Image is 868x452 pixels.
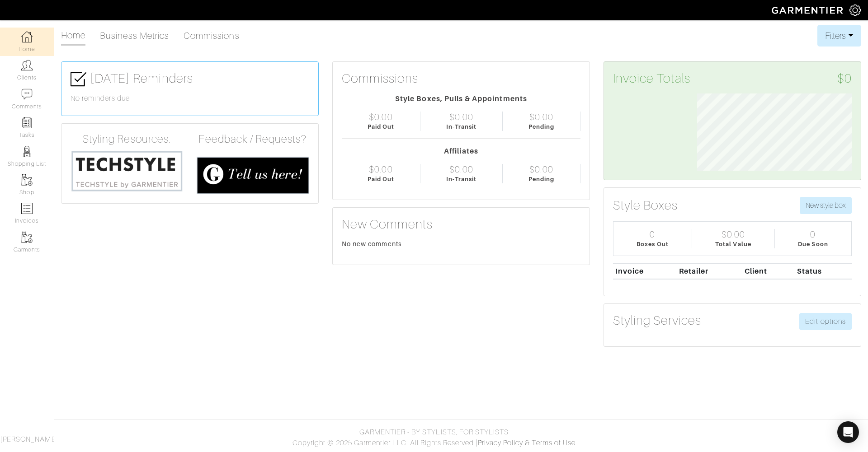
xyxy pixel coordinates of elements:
[613,71,852,86] h3: Invoice Totals
[21,117,33,128] img: reminder-icon-8004d30b9f0a5d33ae49ab947aed9ed385cf756f9e5892f1edd6e32f2345188e.png
[742,263,795,279] th: Client
[528,122,554,131] div: Pending
[342,146,580,157] div: Affiliates
[767,2,849,18] img: garmentier-logo-header-white-b43fb05a5012e4ada735d5af1a66efaba907eab6374d6393d1fbf88cb4ef424d.png
[446,122,477,131] div: In-Transit
[71,71,86,87] img: check-box-icon-36a4915ff3ba2bd8f6e4f29bc755bb66becd62c870f447fc0dd1365fcfddab58.png
[613,263,677,279] th: Invoice
[529,164,553,175] div: $0.00
[21,232,33,243] img: garments-icon-b7da505a4dc4fd61783c78ac3ca0ef83fa9d6f193b1c9dc38574b1d14d53ca28.png
[21,203,33,214] img: orders-icon-0abe47150d42831381b5fb84f609e132dff9fe21cb692f30cb5eec754e2cba89.png
[21,31,33,42] img: dashboard-icon-dbcd8f5a0b271acd01030246c82b418ddd0df26cd7fceb0bd07c9910d44c42f6.png
[637,240,668,248] div: Boxes Out
[368,122,394,131] div: Paid Out
[837,71,852,86] span: $0
[71,133,183,146] h4: Styling Resources:
[478,439,576,447] a: Privacy Policy & Terms of Use
[798,240,828,248] div: Due Soon
[613,313,701,328] h3: Styling Services
[61,26,85,46] a: Home
[21,60,33,71] img: clients-icon-6bae9207a08558b7cb47a8932f037763ab4055f8c8b6bfacd5dc20c3e0201464.png
[342,217,580,232] h3: New Comments
[100,27,169,45] a: Business Metrics
[528,175,554,183] div: Pending
[677,263,742,279] th: Retailer
[800,197,852,214] button: New style box
[849,5,861,16] img: gear-icon-white-bd11855cb880d31180b6d7d6211b90ccbf57a29d726f0c71d8c61bd08dd39cc2.png
[184,27,240,45] a: Commissions
[722,229,745,240] div: $0.00
[810,229,816,240] div: 0
[799,313,852,330] a: Edit options
[292,439,476,447] span: Copyright © 2025 Garmentier LLC. All Rights Reserved.
[529,112,553,122] div: $0.00
[369,112,392,122] div: $0.00
[817,25,861,47] button: Filters
[369,164,392,175] div: $0.00
[21,89,33,100] img: comment-icon-a0a6a9ef722e966f86d9cbdc48e553b5cf19dbc54f86b18d962a5391bc8f6eb6.png
[449,164,473,175] div: $0.00
[21,174,33,186] img: garments-icon-b7da505a4dc4fd61783c78ac3ca0ef83fa9d6f193b1c9dc38574b1d14d53ca28.png
[795,263,852,279] th: Status
[449,112,473,122] div: $0.00
[197,157,309,194] img: feedback_requests-3821251ac2bd56c73c230f3229a5b25d6eb027adea667894f41107c140538ee0.png
[71,149,183,192] img: techstyle-93310999766a10050dc78ceb7f971a75838126fd19372ce40ba20cdf6a89b94b.png
[21,146,33,157] img: stylists-icon-eb353228a002819b7ec25b43dbf5f0378dd9e0616d9560372ff212230b889e62.png
[613,198,678,213] h3: Style Boxes
[197,133,309,146] h4: Feedback / Requests?
[837,421,859,443] div: Open Intercom Messenger
[650,229,655,240] div: 0
[342,239,580,248] div: No new comments
[446,175,477,183] div: In-Transit
[342,71,419,86] h3: Commissions
[715,240,751,248] div: Total Value
[71,71,309,87] h3: [DATE] Reminders
[368,175,394,183] div: Paid Out
[342,93,580,104] div: Style Boxes, Pulls & Appointments
[71,94,309,103] h6: No reminders due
